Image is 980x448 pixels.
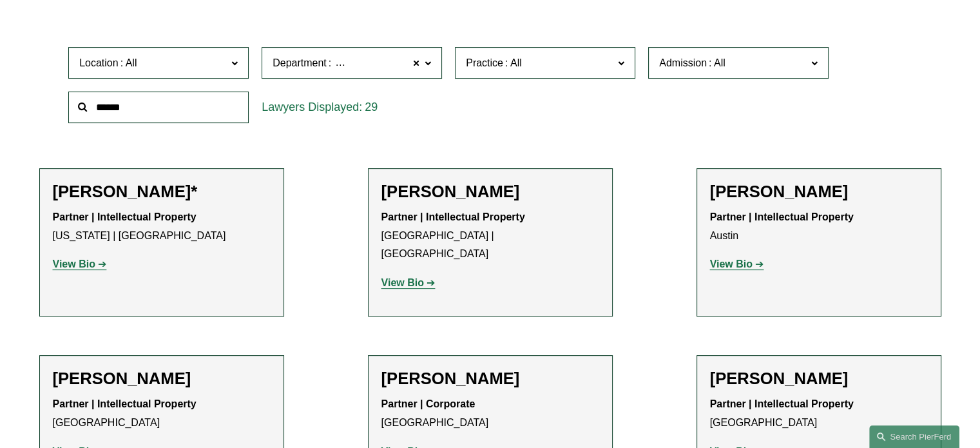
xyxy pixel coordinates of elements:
span: Intellectual Property [333,55,424,72]
h2: [PERSON_NAME] [381,369,599,389]
strong: Partner | Intellectual Property [53,211,197,222]
a: View Bio [381,277,436,288]
h2: [PERSON_NAME] [710,369,928,389]
span: Department [273,57,327,68]
p: [GEOGRAPHIC_DATA] [710,395,928,433]
strong: View Bio [710,258,753,269]
strong: View Bio [53,258,95,269]
p: [GEOGRAPHIC_DATA] | [GEOGRAPHIC_DATA] [381,208,599,264]
strong: View Bio [381,277,424,288]
strong: Partner | Intellectual Property [710,398,854,409]
a: View Bio [53,258,107,269]
span: Admission [659,57,707,68]
span: Practice [466,57,503,68]
strong: Partner | Intellectual Property [710,211,854,222]
strong: Partner | Intellectual Property [53,398,197,409]
a: Search this site [869,425,959,448]
strong: Partner | Intellectual Property [381,211,525,222]
h2: [PERSON_NAME] [53,369,271,389]
h2: [PERSON_NAME] [710,182,928,202]
p: [US_STATE] | [GEOGRAPHIC_DATA] [53,208,271,246]
a: View Bio [710,258,764,269]
span: Location [79,57,119,68]
span: 29 [365,101,378,113]
h2: [PERSON_NAME]* [53,182,271,202]
strong: Partner | Corporate [381,398,476,409]
p: Austin [710,208,928,246]
h2: [PERSON_NAME] [381,182,599,202]
p: [GEOGRAPHIC_DATA] [381,395,599,433]
p: [GEOGRAPHIC_DATA] [53,395,271,433]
